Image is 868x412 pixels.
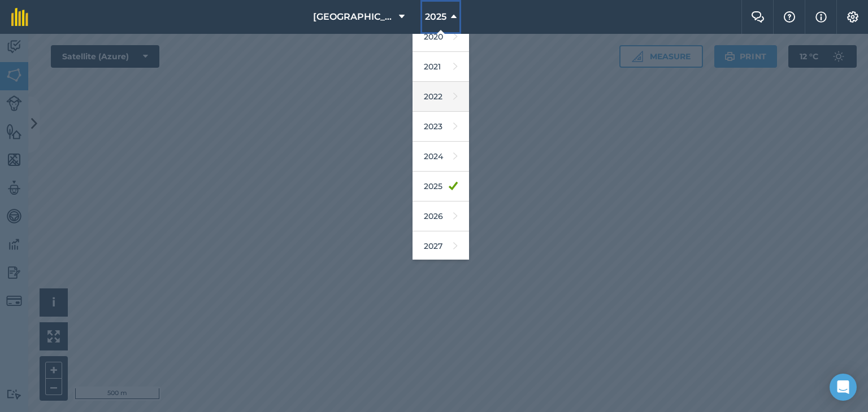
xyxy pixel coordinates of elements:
[413,112,469,142] a: 2023
[751,11,765,23] img: Two speech bubbles overlapping with the left bubble in the forefront
[413,201,469,231] a: 2026
[425,10,446,24] span: 2025
[783,11,796,23] img: A question mark icon
[413,82,469,112] a: 2022
[413,231,469,261] a: 2027
[11,8,28,26] img: fieldmargin Logo
[413,52,469,82] a: 2021
[830,374,857,401] div: Open Intercom Messenger
[413,142,469,172] a: 2024
[313,10,394,24] span: [GEOGRAPHIC_DATA]
[846,11,860,23] img: A cog icon
[413,22,469,52] a: 2020
[413,172,469,201] a: 2025
[815,10,827,24] img: svg+xml;base64,PHN2ZyB4bWxucz0iaHR0cDovL3d3dy53My5vcmcvMjAwMC9zdmciIHdpZHRoPSIxNyIgaGVpZ2h0PSIxNy...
